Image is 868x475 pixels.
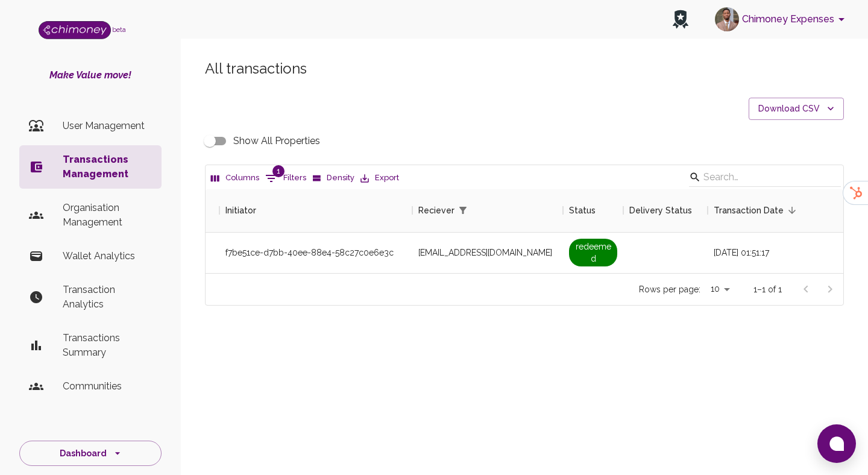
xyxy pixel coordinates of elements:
[412,189,563,232] div: Reciever
[817,424,856,463] button: Open chat window
[471,202,488,219] button: Sort
[454,202,471,219] div: 1 active filter
[749,98,844,120] button: Download CSV
[63,331,152,360] p: Transactions Summary
[569,239,617,266] span: redeemed
[623,189,708,232] div: Delivery Status
[63,249,152,263] p: Wallet Analytics
[454,202,471,219] button: Show filters
[710,4,854,35] button: account of current user
[563,189,623,232] div: Status
[418,247,552,259] span: [EMAIL_ADDRESS][DOMAIN_NAME]
[112,26,126,33] span: beta
[225,247,394,259] div: f7be51ce-d7bb-40ee-88e4-58c27c0e6e3c
[357,169,402,187] button: Export
[159,189,219,232] div: FX Rate
[705,280,734,298] div: 10
[569,189,596,232] div: Status
[272,165,285,177] span: 1
[19,441,162,467] button: Dashboard
[639,283,700,295] p: Rows per page:
[262,169,309,188] button: Show filters
[418,189,454,232] div: Reciever
[205,59,844,78] h5: All transactions
[233,134,320,148] span: Show All Properties
[708,233,852,273] div: [DATE] 01:51:17
[63,201,152,230] p: Organisation Management
[715,7,739,31] img: avatar
[309,169,357,187] button: Density
[225,189,256,232] div: Initiator
[63,119,152,133] p: User Management
[703,168,823,187] input: Search…
[39,21,111,39] img: Logo
[63,379,152,394] p: Communities
[63,283,152,312] p: Transaction Analytics
[219,189,412,232] div: Initiator
[784,202,800,219] button: Sort
[208,169,262,187] button: Select columns
[63,153,152,181] p: Transactions Management
[708,189,852,232] div: Transaction Date
[629,189,692,232] div: Delivery Status
[753,283,782,295] p: 1–1 of 1
[689,168,841,189] div: Search
[714,189,784,232] div: Transaction Date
